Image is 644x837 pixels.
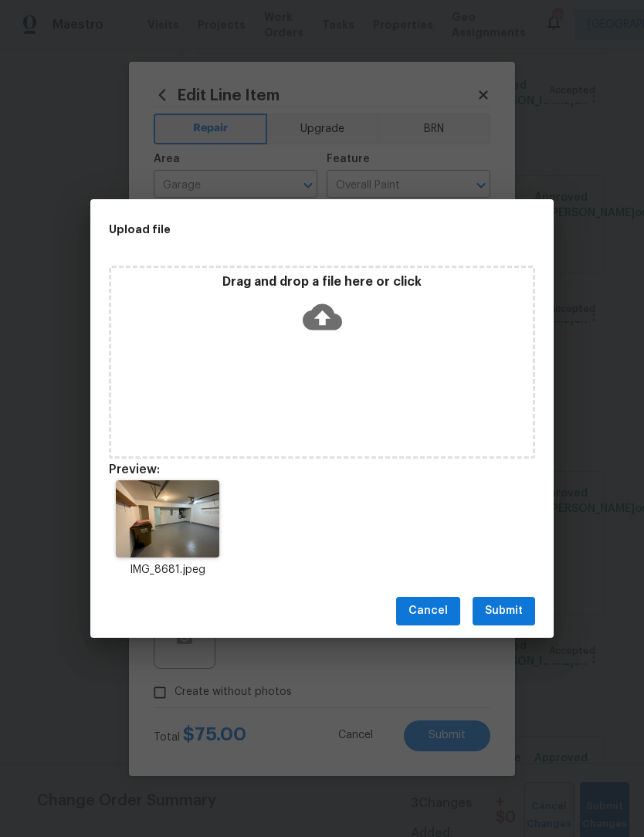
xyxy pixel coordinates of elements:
h2: Upload file [109,221,466,238]
span: Submit [485,601,523,621]
button: Cancel [396,597,460,625]
p: Drag and drop a file here or click [111,274,533,290]
button: Submit [473,597,535,625]
img: 2Q== [116,480,219,557]
span: Cancel [408,601,448,621]
p: IMG_8681.jpeg [109,562,226,578]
